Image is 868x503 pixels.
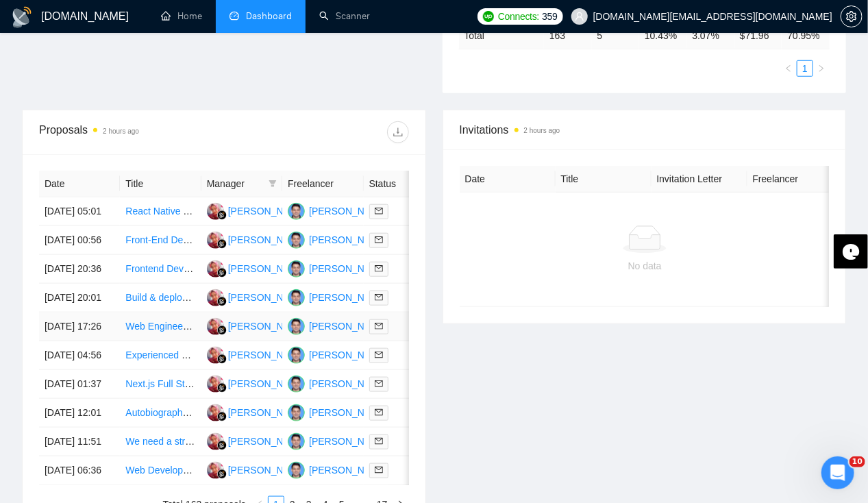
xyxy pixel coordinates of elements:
span: user [575,12,584,21]
td: 5 [592,22,639,49]
span: mail [375,408,383,417]
td: Next.js Full Stack Developer (AI-Powered) [120,370,201,399]
td: [DATE] 12:01 [39,399,120,428]
a: Web Developer to design & build the glorious future of our AI model [125,465,412,476]
img: DP [207,376,224,393]
div: [PERSON_NAME] [309,376,388,391]
img: gigradar-bm.png [217,210,227,220]
img: gigradar-bm.png [217,268,227,278]
li: Next Page [813,60,830,77]
li: 1 [797,60,813,77]
a: DP[PERSON_NAME] [207,435,307,446]
td: [DATE] 17:26 [39,312,120,341]
div: [PERSON_NAME] [309,232,388,247]
td: Autobiography life story book website [120,399,201,428]
a: DP[PERSON_NAME] [207,262,307,273]
td: [DATE] 06:36 [39,456,120,485]
span: mail [375,380,383,388]
div: [PERSON_NAME] [228,434,307,449]
td: React Native & MERN Stack Developer [120,197,201,226]
a: setting [841,11,863,22]
a: DP[PERSON_NAME] [207,349,307,360]
img: DP [207,232,224,249]
time: 2 hours ago [103,127,139,135]
img: AR [288,376,305,393]
span: mail [375,466,383,474]
div: [PERSON_NAME] [228,290,307,305]
td: $ 71.96 [734,22,782,49]
img: AR [288,347,305,364]
th: Date [460,166,556,193]
div: [PERSON_NAME] [309,434,388,449]
button: left [780,60,797,77]
img: gigradar-bm.png [217,239,227,249]
div: [PERSON_NAME] [228,405,307,420]
td: 163 [544,22,591,49]
div: [PERSON_NAME] [309,261,388,276]
img: upwork-logo.png [483,11,494,22]
a: Frontend Developer: TailwindCSS, JavaScript, Svelte (40h+/week) [125,263,407,274]
td: Build & deploy a B2B CRM Saas (web app), follow up project (phase2), native portuguese only, asap. [120,284,201,312]
img: DP [207,289,224,306]
span: mail [375,322,383,330]
a: AR[PERSON_NAME] [288,435,388,446]
th: Invitation Letter [652,166,747,193]
div: [PERSON_NAME] [228,204,307,219]
th: Date [39,171,120,197]
span: filter [266,173,280,194]
td: We need a strong Middle Frontend Developer with React Expertise [120,428,201,456]
button: setting [841,5,863,27]
span: Invitations [460,121,830,138]
iframe: Intercom live chat [821,456,854,489]
span: right [817,64,826,73]
img: AR [288,260,305,278]
img: DP [207,203,224,220]
a: AR[PERSON_NAME] [288,205,388,216]
td: 3.07 % [686,22,734,49]
a: Experienced Backend Website Developer Needed [125,349,338,360]
span: mail [375,293,383,302]
a: AR[PERSON_NAME] [288,464,388,475]
a: DP[PERSON_NAME] [207,464,307,475]
img: gigradar-bm.png [217,412,227,421]
td: [DATE] 04:56 [39,341,120,370]
td: [DATE] 11:51 [39,428,120,456]
div: [PERSON_NAME] [228,347,307,363]
a: DP[PERSON_NAME] [207,234,307,245]
a: We need a strong Middle Frontend Developer with React Expertise [125,436,410,447]
a: AR[PERSON_NAME] [288,234,388,245]
th: Freelancer [747,166,843,193]
td: [DATE] 00:56 [39,226,120,255]
td: [DATE] 20:01 [39,284,120,312]
a: React Native & [PERSON_NAME] Developer [125,206,317,217]
span: left [784,64,793,73]
span: Status [369,176,425,191]
a: DP[PERSON_NAME] [207,320,307,331]
button: right [813,60,830,77]
img: gigradar-bm.png [217,441,227,450]
img: gigradar-bm.png [217,326,227,335]
td: Web Developer to design & build the glorious future of our AI model [120,456,201,485]
a: DP[PERSON_NAME] [207,378,307,389]
th: Title [556,166,652,193]
a: DP[PERSON_NAME] [207,205,307,216]
a: DP[PERSON_NAME] [207,406,307,417]
div: [PERSON_NAME] [309,405,388,420]
div: [PERSON_NAME] [228,232,307,247]
td: Web Engineer Needed: React, Socket.io, and Express.js Expertise [120,312,201,341]
img: DP [207,433,224,450]
a: 1 [797,61,813,76]
span: Connects: [498,9,539,24]
th: Manager [201,171,282,197]
a: searchScanner [319,10,370,22]
img: gigradar-bm.png [217,297,227,306]
img: DP [207,462,224,479]
img: AR [288,404,305,421]
span: dashboard [230,11,239,21]
a: AR[PERSON_NAME] [288,349,388,360]
a: Next.js Full Stack Developer (AI-Powered) [125,378,305,389]
a: AR[PERSON_NAME] [288,291,388,302]
span: mail [375,265,383,273]
a: Build & deploy a B2B CRM Saas (web app), follow up project (phase2), native portuguese only, asap. [125,292,555,303]
time: 2 hours ago [524,127,560,134]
